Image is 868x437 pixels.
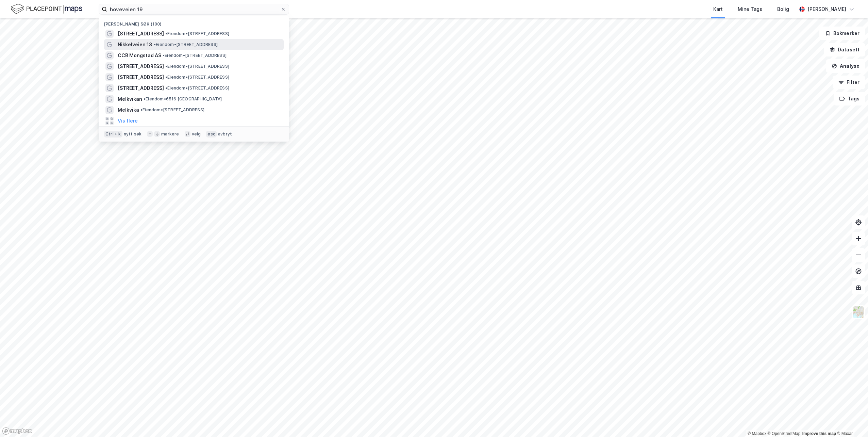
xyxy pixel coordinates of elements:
div: Bolig [777,5,789,13]
span: Eiendom • [STREET_ADDRESS] [165,75,229,80]
button: Tags [834,92,865,106]
div: velg [192,131,201,137]
span: Melkvikan [118,95,142,103]
span: [STREET_ADDRESS] [118,84,164,92]
span: [STREET_ADDRESS] [118,30,164,38]
div: [PERSON_NAME] søk (100) [99,16,289,28]
span: Melkvika [118,106,139,114]
img: logo.f888ab2527a4732fd821a326f86c7f29.svg [11,3,82,15]
div: Kart [713,5,723,13]
img: Z [852,306,865,319]
span: • [140,107,143,112]
a: OpenStreetMap [768,431,801,436]
iframe: Chat Widget [834,404,868,437]
div: nytt søk [124,131,142,137]
span: Nikkelveien 13 [118,41,152,49]
span: Eiendom • [STREET_ADDRESS] [165,64,229,69]
span: Eiendom • [STREET_ADDRESS] [165,85,229,91]
span: • [165,85,167,91]
a: Improve this map [802,431,836,436]
span: Eiendom • [STREET_ADDRESS] [154,42,218,47]
div: markere [161,131,179,137]
span: [STREET_ADDRESS] [118,73,164,81]
span: • [165,75,167,80]
button: Filter [833,76,865,89]
span: [STREET_ADDRESS] [118,62,164,70]
a: Mapbox [748,431,766,436]
div: avbryt [218,131,232,137]
span: • [163,53,165,58]
span: Eiendom • [STREET_ADDRESS] [165,31,229,36]
div: [PERSON_NAME] [807,5,846,13]
span: Eiendom • [STREET_ADDRESS] [140,107,204,113]
div: Ctrl + k [104,131,122,137]
span: • [144,96,146,101]
button: Datasett [824,43,865,56]
button: Analyse [826,59,865,73]
span: Eiendom • 6516 [GEOGRAPHIC_DATA] [144,96,222,102]
div: Mine Tags [738,5,762,13]
span: • [154,42,156,47]
span: • [165,64,167,69]
span: Eiendom • [STREET_ADDRESS] [163,53,227,58]
button: Bokmerker [819,27,865,40]
span: CCB Mongstad AS [118,51,161,60]
button: Vis flere [118,117,138,125]
span: • [165,31,167,36]
input: Søk på adresse, matrikkel, gårdeiere, leietakere eller personer [107,4,281,14]
div: esc [206,131,217,137]
a: Mapbox homepage [2,427,32,435]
